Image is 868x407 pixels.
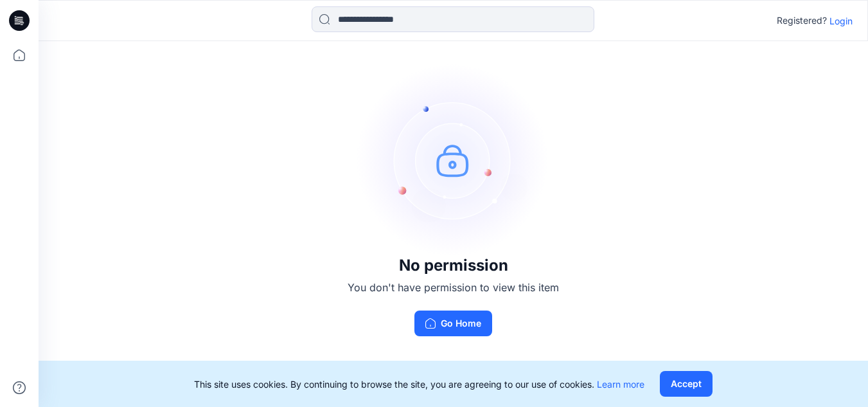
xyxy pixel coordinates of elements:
p: You don't have permission to view this item [348,280,559,295]
p: Login [829,14,853,28]
button: Accept [660,371,713,397]
p: Registered? [777,13,827,28]
a: Learn more [597,379,644,390]
button: Go Home [414,311,492,336]
h3: No permission [348,257,559,275]
img: no-perm.svg [357,64,550,257]
p: This site uses cookies. By continuing to browse the site, you are agreeing to our use of cookies. [194,377,644,391]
